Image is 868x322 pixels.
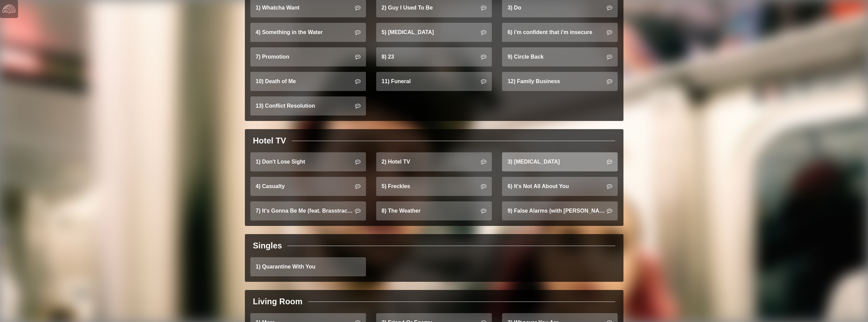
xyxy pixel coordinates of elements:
div: Hotel TV [253,135,286,147]
div: Living Room [253,295,303,308]
a: 8) 23 [376,47,492,66]
a: 8) The Weather [376,201,492,220]
a: 5) [MEDICAL_DATA] [376,23,492,42]
a: 3) [MEDICAL_DATA] [502,152,618,171]
a: 5) Freckles [376,177,492,196]
a: 13) Conflict Resolution [250,96,366,116]
a: 6) i'm confident that i'm insecure [502,23,618,42]
a: 7) It's Gonna Be Me (feat. Brasstracks) [250,201,366,220]
a: 2) Hotel TV [376,152,492,171]
a: 6) It's Not All About You [502,177,618,196]
a: 4) Casualty [250,177,366,196]
img: logo-white-4c48a5e4bebecaebe01ca5a9d34031cfd3d4ef9ae749242e8c4bf12ef99f53e8.png [2,2,16,16]
a: 12) Family Business [502,72,618,91]
a: 9) Circle Back [502,47,618,66]
a: 4) Something in the Water [250,23,366,42]
a: 7) Promotion [250,47,366,66]
a: 11) Funeral [376,72,492,91]
a: 1) Don't Lose Sight [250,152,366,171]
div: Singles [253,240,282,252]
a: 10) Death of Me [250,72,366,91]
a: 9) False Alarms (with [PERSON_NAME]) [502,201,618,220]
a: 1) Quarantine With You [250,257,366,276]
